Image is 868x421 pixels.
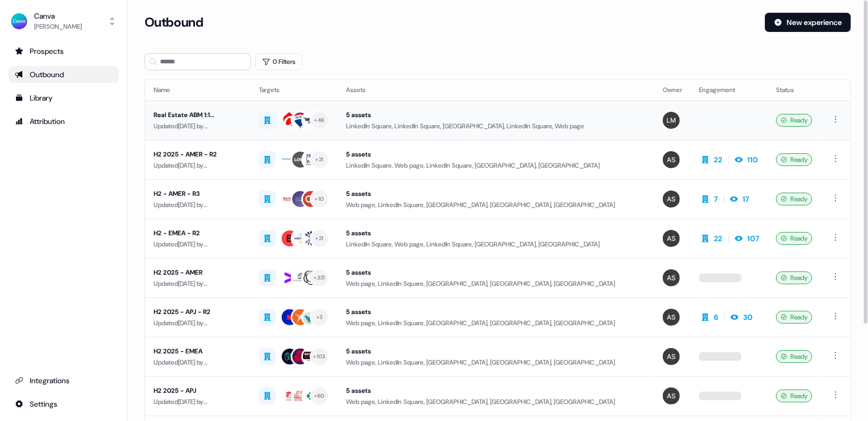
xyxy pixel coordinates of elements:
[316,234,324,243] div: + 21
[313,352,325,361] div: + 103
[15,93,112,103] div: Library
[315,194,324,204] div: + 10
[15,116,112,127] div: Attribution
[346,228,646,238] div: 5 assets
[154,188,242,199] div: H2 - AMER - R3
[663,269,680,286] img: Anna
[346,307,646,317] div: 5 assets
[346,160,646,171] div: LinkedIn Square, Web page, LinkedIn Square, [GEOGRAPHIC_DATA], [GEOGRAPHIC_DATA]
[776,232,812,245] div: Ready
[747,154,758,165] div: 110
[154,160,242,171] div: Updated [DATE] by [PERSON_NAME]
[663,151,680,168] img: Anna
[346,357,646,368] div: Web page, LinkedIn Square, [GEOGRAPHIC_DATA], [GEOGRAPHIC_DATA], [GEOGRAPHIC_DATA]
[346,278,646,289] div: Web page, LinkedIn Square, [GEOGRAPHIC_DATA], [GEOGRAPHIC_DATA], [GEOGRAPHIC_DATA]
[9,43,119,60] a: Go to prospects
[776,271,812,284] div: Ready
[776,193,812,205] div: Ready
[9,89,119,106] a: Go to templates
[9,66,119,83] a: Go to outbound experience
[9,372,119,389] a: Go to integrations
[314,273,325,283] div: + 321
[154,346,242,357] div: H2 2025 - EMEA
[663,112,680,129] img: Lauren
[346,346,646,357] div: 5 assets
[34,11,82,21] div: Canva
[154,121,242,131] div: Updated [DATE] by [PERSON_NAME]
[747,233,759,244] div: 107
[776,350,812,363] div: Ready
[346,397,646,407] div: Web page, LinkedIn Square, [GEOGRAPHIC_DATA], [GEOGRAPHIC_DATA], [GEOGRAPHIC_DATA]
[315,115,325,125] div: + 46
[714,154,722,165] div: 22
[776,114,812,127] div: Ready
[663,387,680,405] img: Anna
[346,110,646,120] div: 5 assets
[316,312,323,322] div: + 3
[346,200,646,210] div: Web page, LinkedIn Square, [GEOGRAPHIC_DATA], [GEOGRAPHIC_DATA], [GEOGRAPHIC_DATA]
[154,318,242,328] div: Updated [DATE] by [PERSON_NAME]
[154,385,242,396] div: H2 2025 - APJ
[314,391,325,401] div: + 60
[145,14,203,30] h3: Outbound
[714,233,722,244] div: 22
[9,9,119,34] button: Canva[PERSON_NAME]
[154,267,242,278] div: H2 2025 - AMER
[765,13,851,32] button: New experience
[346,267,646,278] div: 5 assets
[154,200,242,210] div: Updated [DATE] by [PERSON_NAME]
[9,113,119,130] a: Go to attribution
[145,79,250,101] th: Name
[154,357,242,368] div: Updated [DATE] by [PERSON_NAME]
[15,375,112,386] div: Integrations
[250,79,338,101] th: Targets
[776,153,812,166] div: Ready
[15,69,112,80] div: Outbound
[663,309,680,326] img: Anna
[338,79,654,101] th: Assets
[154,239,242,250] div: Updated [DATE] by [PERSON_NAME]
[154,149,242,160] div: H2 2025 - AMER - R2
[743,312,753,323] div: 30
[346,149,646,160] div: 5 assets
[768,79,821,101] th: Status
[15,399,112,409] div: Settings
[776,390,812,402] div: Ready
[776,311,812,324] div: Ready
[346,121,646,131] div: LinkedIn Square, LinkedIn Square, [GEOGRAPHIC_DATA], LinkedIn Square, Web page
[255,53,302,70] button: 0 Filters
[34,21,82,32] div: [PERSON_NAME]
[346,188,646,199] div: 5 assets
[316,155,324,164] div: + 21
[154,110,242,120] div: Real Estate ABM 1:1 Campaign
[346,385,646,396] div: 5 assets
[663,348,680,365] img: Anna
[346,239,646,250] div: LinkedIn Square, Web page, LinkedIn Square, [GEOGRAPHIC_DATA], [GEOGRAPHIC_DATA]
[15,46,112,56] div: Prospects
[714,312,718,323] div: 6
[154,278,242,289] div: Updated [DATE] by [PERSON_NAME]
[743,194,749,204] div: 17
[9,395,119,412] a: Go to integrations
[154,228,242,238] div: H2 - EMEA - R2
[154,307,242,317] div: H2 2025 - APJ - R2
[654,79,690,101] th: Owner
[690,79,768,101] th: Engagement
[346,318,646,328] div: Web page, LinkedIn Square, [GEOGRAPHIC_DATA], [GEOGRAPHIC_DATA], [GEOGRAPHIC_DATA]
[154,397,242,407] div: Updated [DATE] by [PERSON_NAME]
[663,230,680,247] img: Anna
[663,191,680,208] img: Anna
[714,194,718,204] div: 7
